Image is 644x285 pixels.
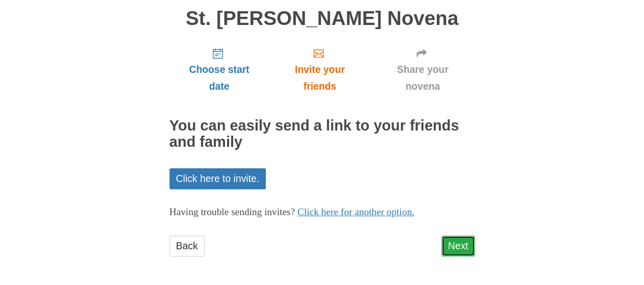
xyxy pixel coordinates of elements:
a: Click here to invite. [170,168,266,189]
span: Having trouble sending invites? [170,206,295,217]
a: Back [170,236,205,256]
h1: St. [PERSON_NAME] Novena [170,8,475,30]
a: Share your novena [371,39,475,100]
span: Invite your friends [279,61,360,95]
h2: You can easily send a link to your friends and family [170,118,475,150]
a: Next [441,236,475,256]
span: Share your novena [381,61,465,95]
a: Invite your friends [269,39,370,100]
a: Click here for another option. [297,206,414,217]
a: Choose start date [170,39,269,100]
span: Choose start date [180,61,259,95]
